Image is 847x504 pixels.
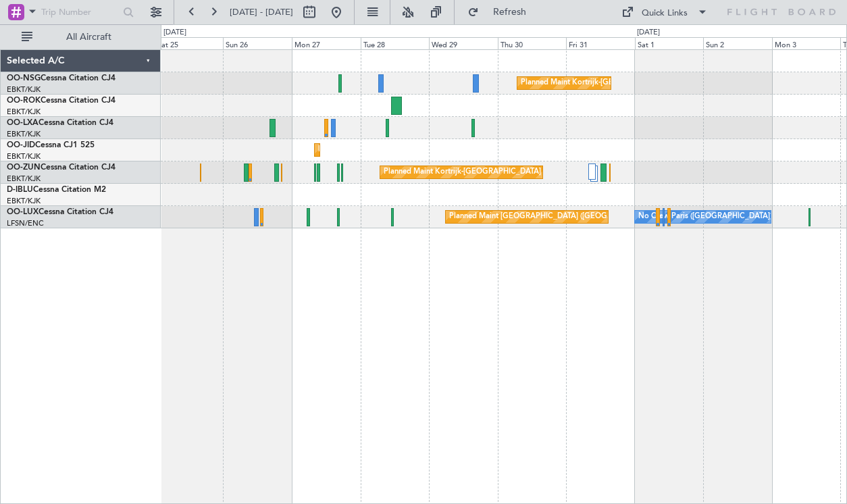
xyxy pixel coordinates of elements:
button: All Aircraft [15,26,147,48]
span: OO-LUX [7,208,38,216]
button: Quick Links [615,1,715,23]
a: OO-LUXCessna Citation CJ4 [7,208,113,216]
span: OO-NSG [7,74,41,82]
span: OO-ZUN [7,163,41,172]
div: [DATE] [163,27,186,39]
div: No Crew Paris ([GEOGRAPHIC_DATA]) [638,207,772,227]
div: Planned Maint Kortrijk-[GEOGRAPHIC_DATA] [521,73,678,93]
a: EBKT/KJK [7,129,41,139]
div: Sun 26 [223,37,292,49]
div: Sat 25 [155,37,224,49]
a: EBKT/KJK [7,174,41,184]
div: Thu 30 [498,37,567,49]
div: Mon 3 [772,37,841,49]
a: OO-LXACessna Citation CJ4 [7,119,113,127]
div: Planned Maint [GEOGRAPHIC_DATA] ([GEOGRAPHIC_DATA]) [449,207,662,227]
a: OO-ZUNCessna Citation CJ4 [7,163,115,172]
div: Planned Maint Kortrijk-[GEOGRAPHIC_DATA] [384,162,541,182]
div: Sun 2 [703,37,772,49]
button: Refresh [461,1,542,23]
span: OO-ROK [7,97,41,105]
div: Quick Links [642,7,688,20]
span: OO-LXA [7,119,38,127]
div: Tue 28 [361,37,430,49]
div: Planned Maint Kortrijk-[GEOGRAPHIC_DATA] [318,140,476,160]
a: EBKT/KJK [7,84,41,95]
span: All Aircraft [35,32,143,42]
a: OO-ROKCessna Citation CJ4 [7,97,115,105]
a: EBKT/KJK [7,107,41,117]
a: OO-NSGCessna Citation CJ4 [7,74,115,82]
a: EBKT/KJK [7,151,41,161]
div: Mon 27 [292,37,361,49]
span: D-IBLU [7,186,33,194]
span: [DATE] - [DATE] [230,6,293,18]
input: Trip Number [41,2,119,22]
a: EBKT/KJK [7,196,41,206]
span: Refresh [482,7,538,17]
a: OO-JIDCessna CJ1 525 [7,141,95,149]
a: D-IBLUCessna Citation M2 [7,186,106,194]
a: LFSN/ENC [7,218,44,228]
div: Wed 29 [429,37,498,49]
div: [DATE] [637,27,660,39]
div: Fri 31 [566,37,635,49]
span: OO-JID [7,141,35,149]
div: Sat 1 [635,37,704,49]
